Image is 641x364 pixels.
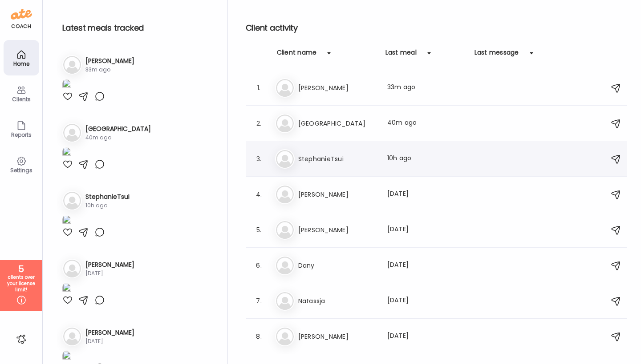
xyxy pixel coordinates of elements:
[276,115,294,132] img: bg-avatar-default.svg
[11,7,32,21] img: ate
[387,189,466,200] div: [DATE]
[298,225,377,235] h3: [PERSON_NAME]
[387,83,466,93] div: 33m ago
[254,83,264,93] div: 1.
[85,337,134,345] div: [DATE]
[276,292,294,310] img: bg-avatar-default.svg
[85,66,134,74] div: 33m ago
[85,56,134,66] h3: [PERSON_NAME]
[475,48,519,62] div: Last message
[298,83,377,93] h3: [PERSON_NAME]
[298,260,377,271] h3: Dany
[276,79,294,97] img: bg-avatar-default.svg
[11,23,31,30] div: coach
[276,257,294,274] img: bg-avatar-default.svg
[276,328,294,345] img: bg-avatar-default.svg
[387,225,466,235] div: [DATE]
[276,221,294,239] img: bg-avatar-default.svg
[85,134,151,142] div: 40m ago
[63,260,81,277] img: bg-avatar-default.svg
[85,328,134,337] h3: [PERSON_NAME]
[63,192,81,210] img: bg-avatar-default.svg
[298,331,377,342] h3: [PERSON_NAME]
[298,189,377,200] h3: [PERSON_NAME]
[62,215,71,227] img: images%2FtwtbbVGeSNhUhHmqCBVlZZl5hOv1%2Ffavorites%2FDoV94vOGG6I7L1VwQSOB_1080
[298,154,377,164] h3: StephanieTsui
[298,296,377,306] h3: Natassja
[5,132,37,138] div: Reports
[62,351,71,363] img: images%2FjD2khdWQZQUFtk0UUs4fyzaSrUG3%2FPfrJ390fgM67utP7htWx%2F52yonXHqjgNtdAc1cblG_1080
[3,264,39,274] div: 5
[276,186,294,203] img: bg-avatar-default.svg
[387,296,466,306] div: [DATE]
[246,21,627,35] h2: Client activity
[3,274,39,293] div: clients over your license limit!
[276,150,294,168] img: bg-avatar-default.svg
[254,154,264,164] div: 3.
[63,124,81,142] img: bg-avatar-default.svg
[385,48,417,62] div: Last meal
[85,260,134,269] h3: [PERSON_NAME]
[85,269,134,277] div: [DATE]
[5,96,37,102] div: Clients
[63,56,81,74] img: bg-avatar-default.svg
[62,283,71,295] img: images%2F7zm1HwO8z6d9OQFABCrbFb4vIn93%2FHWTqosSAuMLJ4OAG6pHe%2Fmiq694ahqr9wX6G0VguY_1080
[5,167,37,173] div: Settings
[85,202,130,210] div: 10h ago
[85,192,130,202] h3: StephanieTsui
[5,61,37,67] div: Home
[298,118,377,129] h3: [GEOGRAPHIC_DATA]
[387,331,466,342] div: [DATE]
[62,147,71,159] img: images%2FT7Hw6pG3vydk02JEbEnCyohTHpC2%2Flww9ZEhNW0jZ4qgHnPZh%2F7GwL0UcS9dq474jpYyEB_1080
[63,328,81,345] img: bg-avatar-default.svg
[387,118,466,129] div: 40m ago
[62,79,71,91] img: images%2FPVVXcrYzqFgmmxFIXZnPbjgDsBz2%2FxI4IcaxY2GlhyPqjBqtf%2FVEMOymS7WUzUtOc2HYPj_1080
[85,124,151,134] h3: [GEOGRAPHIC_DATA]
[254,296,264,306] div: 7.
[277,48,317,62] div: Client name
[387,154,466,164] div: 10h ago
[254,331,264,342] div: 8.
[254,118,264,129] div: 2.
[254,260,264,271] div: 6.
[387,260,466,271] div: [DATE]
[254,189,264,200] div: 4.
[254,225,264,235] div: 5.
[62,21,213,35] h2: Latest meals tracked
